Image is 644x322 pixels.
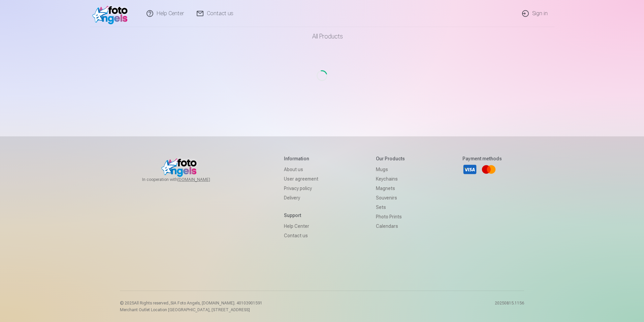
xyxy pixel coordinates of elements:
a: Souvenirs [376,193,405,203]
h5: Our products [376,155,405,162]
span: In cooperation with [142,177,226,182]
span: SIA Foto Angels, [DOMAIN_NAME]. 40103901591 [170,301,262,305]
h5: Payment methods [462,155,502,162]
a: Calendars [376,221,405,231]
a: Mugs [376,165,405,174]
a: Keychains [376,174,405,184]
a: Mastercard [481,162,496,177]
a: Privacy policy [284,184,318,193]
p: Merchant Outlet Location [GEOGRAPHIC_DATA], [STREET_ADDRESS] [120,307,262,313]
p: 20250815.1156 [495,300,524,313]
p: © 2025 All Rights reserved. , [120,300,262,306]
a: Sets [376,203,405,212]
a: User agreement [284,174,318,184]
a: Help Center [284,221,318,231]
a: Contact us [284,231,318,240]
a: [DOMAIN_NAME] [178,177,226,182]
h5: Information [284,155,318,162]
img: /v1 [92,3,131,24]
a: Visa [462,162,477,177]
h5: Support [284,212,318,219]
a: Magnets [376,184,405,193]
a: Photo prints [376,212,405,221]
a: All products [293,27,351,46]
a: About us [284,165,318,174]
a: Delivery [284,193,318,203]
